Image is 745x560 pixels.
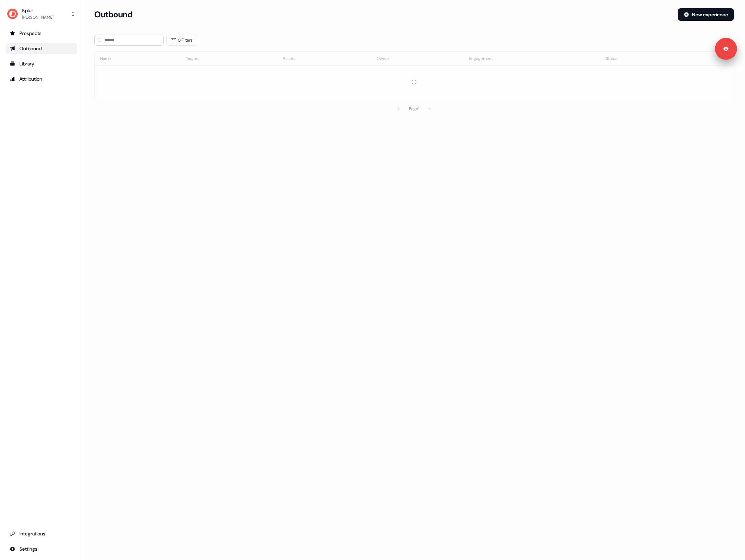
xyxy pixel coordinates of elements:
div: Integrations [10,530,73,537]
button: Kpler[PERSON_NAME] [6,6,77,22]
a: Go to templates [6,58,77,69]
div: Settings [10,545,73,552]
a: Go to integrations [6,528,77,539]
button: 0 Filters [166,35,197,46]
div: Outbound [10,45,73,52]
div: Library [10,60,73,67]
h3: Outbound [94,9,132,20]
div: Attribution [10,75,73,82]
a: Go to prospects [6,28,77,39]
a: Go to integrations [6,543,77,554]
div: Prospects [10,30,73,37]
div: Kpler [22,7,53,14]
a: Go to attribution [6,73,77,85]
a: Go to outbound experience [6,43,77,54]
div: [PERSON_NAME] [22,14,53,21]
button: New experience [678,8,734,21]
